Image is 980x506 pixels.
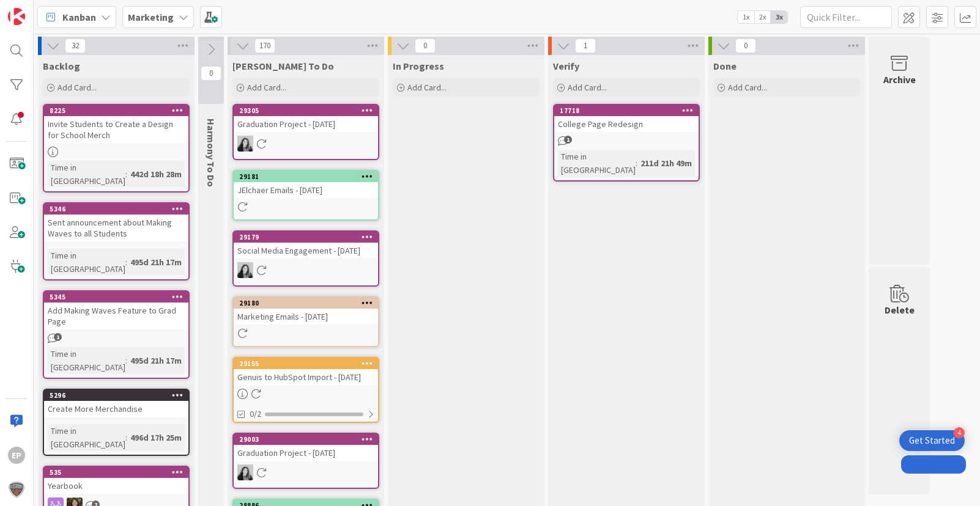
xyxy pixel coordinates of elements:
[48,424,125,451] div: Time in [GEOGRAPHIC_DATA]
[44,478,188,494] div: Yearbook
[8,8,25,25] img: Visit kanbanzone.com
[50,468,188,477] div: 535
[234,434,378,445] div: 29003
[564,136,572,144] span: 1
[575,38,596,53] span: 1
[54,333,62,341] span: 1
[234,298,378,324] div: 29180Marketing Emails - [DATE]
[44,467,188,494] div: 535Yearbook
[44,105,188,116] div: 8225
[239,299,378,307] div: 29180
[754,11,771,23] span: 2x
[232,60,334,72] span: Julie To Do
[44,215,188,241] div: Sent announcement about Making Waves to all Students
[48,347,125,374] div: Time in [GEOGRAPHIC_DATA]
[44,302,188,329] div: Add Making Waves Feature to Grad Page
[636,156,637,170] span: :
[43,60,80,72] span: Backlog
[44,116,188,143] div: Invite Students to Create a Design for School Merch
[237,136,253,152] img: JE
[250,408,261,420] span: 0/2
[48,161,125,188] div: Time in [GEOGRAPHIC_DATA]
[738,11,754,23] span: 1x
[554,105,699,116] div: 17718
[44,401,188,417] div: Create More Merchandise
[127,431,185,444] div: 496d 17h 25m
[234,243,378,258] div: Social Media Engagement - [DATE]
[239,233,378,241] div: 29179
[44,105,188,143] div: 8225Invite Students to Create a Design for School Merch
[44,467,188,478] div: 535
[127,167,185,181] div: 442d 18h 28m
[254,38,275,53] span: 170
[125,167,127,181] span: :
[954,427,965,438] div: 4
[44,390,188,417] div: 5296Create More Merchandise
[234,298,378,309] div: 29180
[44,291,188,302] div: 5345
[234,232,378,243] div: 29179
[234,105,378,116] div: 29305
[125,354,127,367] span: :
[237,262,253,278] img: JE
[554,116,699,132] div: College Page Redesign
[239,106,378,115] div: 29305
[234,171,378,182] div: 29181
[50,391,188,400] div: 5296
[239,359,378,368] div: 29155
[234,369,378,385] div: Genuis to HubSpot Import - [DATE]
[234,358,378,369] div: 29155
[883,72,916,87] div: Archive
[713,60,737,72] span: Done
[735,38,756,53] span: 0
[125,255,127,269] span: :
[205,119,217,187] span: Harmony To Do
[899,430,965,451] div: Open Get Started checklist, remaining modules: 4
[48,249,125,276] div: Time in [GEOGRAPHIC_DATA]
[568,82,607,93] span: Add Card...
[65,38,86,53] span: 32
[239,435,378,444] div: 29003
[44,204,188,215] div: 5346
[234,105,378,132] div: 29305Graduation Project - [DATE]
[44,390,188,401] div: 5296
[800,6,892,28] input: Quick Filter...
[201,66,221,81] span: 0
[558,150,636,177] div: Time in [GEOGRAPHIC_DATA]
[553,60,579,72] span: Verify
[234,358,378,385] div: 29155Genuis to HubSpot Import - [DATE]
[234,262,378,278] div: JE
[234,171,378,198] div: 29181JElchaer Emails - [DATE]
[247,82,286,93] span: Add Card...
[234,136,378,152] div: JE
[554,105,699,132] div: 17718College Page Redesign
[234,464,378,480] div: JE
[909,435,955,447] div: Get Started
[560,106,699,115] div: 17718
[415,38,436,53] span: 0
[8,481,25,498] img: avatar
[728,82,767,93] span: Add Card...
[771,11,787,23] span: 3x
[125,431,127,444] span: :
[50,205,188,213] div: 5346
[127,255,185,269] div: 495d 21h 17m
[637,156,695,170] div: 211d 21h 49m
[239,172,378,181] div: 29181
[50,106,188,115] div: 8225
[237,464,253,480] img: JE
[234,116,378,132] div: Graduation Project - [DATE]
[44,204,188,241] div: 5346Sent announcement about Making Waves to all Students
[128,11,174,23] b: Marketing
[885,302,915,317] div: Delete
[8,447,25,464] div: EP
[50,293,188,301] div: 5345
[234,434,378,461] div: 29003Graduation Project - [DATE]
[127,354,185,367] div: 495d 21h 17m
[44,291,188,329] div: 5345Add Making Waves Feature to Grad Page
[234,232,378,258] div: 29179Social Media Engagement - [DATE]
[393,60,444,72] span: In Progress
[407,82,447,93] span: Add Card...
[58,82,97,93] span: Add Card...
[62,10,96,24] span: Kanban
